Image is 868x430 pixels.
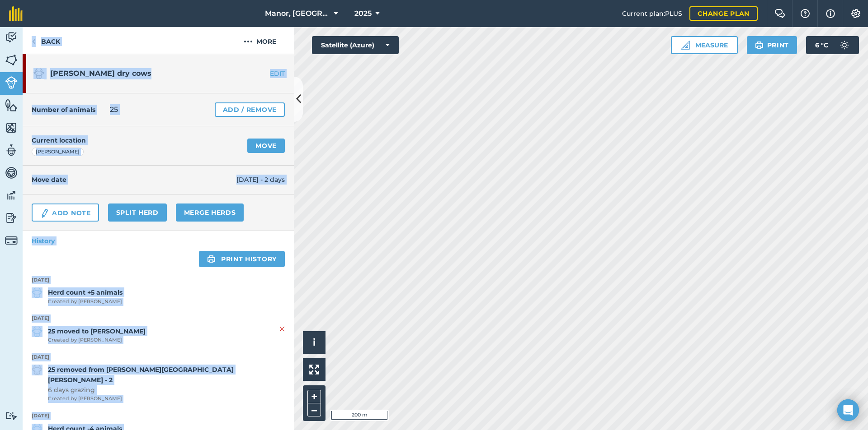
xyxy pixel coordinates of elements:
button: – [307,403,321,416]
button: i [303,331,325,354]
img: svg+xml;base64,PD94bWwgdmVyc2lvbj0iMS4wIiBlbmNvZGluZz0idXRmLTgiPz4KPCEtLSBHZW5lcmF0b3I6IEFkb2JlIE... [835,36,854,54]
img: A cog icon [850,9,861,18]
img: svg+xml;base64,PD94bWwgdmVyc2lvbj0iMS4wIiBlbmNvZGluZz0idXRmLTgiPz4KPCEtLSBHZW5lcmF0b3I6IEFkb2JlIE... [5,189,18,202]
strong: Herd count +5 animals [48,287,123,297]
img: svg+xml;base64,PD94bWwgdmVyc2lvbj0iMS4wIiBlbmNvZGluZz0idXRmLTgiPz4KPCEtLSBHZW5lcmF0b3I6IEFkb2JlIE... [5,412,18,420]
img: svg+xml;base64,PD94bWwgdmVyc2lvbj0iMS4wIiBlbmNvZGluZz0idXRmLTgiPz4KPCEtLSBHZW5lcmF0b3I6IEFkb2JlIE... [5,31,18,44]
img: svg+xml;base64,PD94bWwgdmVyc2lvbj0iMS4wIiBlbmNvZGluZz0idXRmLTgiPz4KPCEtLSBHZW5lcmF0b3I6IEFkb2JlIE... [33,68,44,79]
span: [DATE] - 2 days [236,175,285,185]
span: i [313,337,316,348]
img: A question mark icon [800,9,811,18]
strong: [DATE] [32,314,285,323]
div: Open Intercom Messenger [837,399,859,421]
img: svg+xml;base64,PHN2ZyB4bWxucz0iaHR0cDovL3d3dy53My5vcmcvMjAwMC9zdmciIHdpZHRoPSIxOSIgaGVpZ2h0PSIyNC... [207,254,216,264]
div: [PERSON_NAME] [32,148,84,157]
img: svg+xml;base64,PD94bWwgdmVyc2lvbj0iMS4wIiBlbmNvZGluZz0idXRmLTgiPz4KPCEtLSBHZW5lcmF0b3I6IEFkb2JlIE... [32,326,42,337]
span: [PERSON_NAME] dry cows [50,69,151,78]
span: 6 ° C [815,36,828,54]
img: svg+xml;base64,PHN2ZyB4bWxucz0iaHR0cDovL3d3dy53My5vcmcvMjAwMC9zdmciIHdpZHRoPSIxOSIgaGVpZ2h0PSIyNC... [755,40,764,51]
img: svg+xml;base64,PD94bWwgdmVyc2lvbj0iMS4wIiBlbmNvZGluZz0idXRmLTgiPz4KPCEtLSBHZW5lcmF0b3I6IEFkb2JlIE... [5,211,18,225]
span: 2025 [354,8,372,19]
img: svg+xml;base64,PD94bWwgdmVyc2lvbj0iMS4wIiBlbmNvZGluZz0idXRmLTgiPz4KPCEtLSBHZW5lcmF0b3I6IEFkb2JlIE... [5,143,18,157]
a: Merge Herds [176,203,244,222]
a: Print history [199,251,285,267]
img: svg+xml;base64,PHN2ZyB4bWxucz0iaHR0cDovL3d3dy53My5vcmcvMjAwMC9zdmciIHdpZHRoPSI1NiIgaGVpZ2h0PSI2MC... [5,98,18,112]
img: svg+xml;base64,PHN2ZyB4bWxucz0iaHR0cDovL3d3dy53My5vcmcvMjAwMC9zdmciIHdpZHRoPSI5IiBoZWlnaHQ9IjI0Ii... [32,36,36,47]
a: History [23,231,294,251]
strong: [DATE] [32,353,285,361]
img: Two speech bubbles overlapping with the left bubble in the forefront [774,9,785,18]
span: Created by [PERSON_NAME] [48,298,123,306]
img: svg+xml;base64,PD94bWwgdmVyc2lvbj0iMS4wIiBlbmNvZGluZz0idXRmLTgiPz4KPCEtLSBHZW5lcmF0b3I6IEFkb2JlIE... [32,365,42,375]
strong: 25 moved to [PERSON_NAME] [48,326,146,336]
span: 6 days grazing [48,385,285,395]
span: 25 [110,104,118,115]
a: Split herd [108,203,167,222]
a: EDIT [237,69,294,78]
img: svg+xml;base64,PD94bWwgdmVyc2lvbj0iMS4wIiBlbmNvZGluZz0idXRmLTgiPz4KPCEtLSBHZW5lcmF0b3I6IEFkb2JlIE... [5,166,18,180]
button: + [307,390,321,403]
a: Add / Remove [215,102,285,117]
button: Satellite (Azure) [312,36,399,54]
button: 6 °C [806,36,859,54]
img: svg+xml;base64,PD94bWwgdmVyc2lvbj0iMS4wIiBlbmNvZGluZz0idXRmLTgiPz4KPCEtLSBHZW5lcmF0b3I6IEFkb2JlIE... [5,76,18,89]
img: svg+xml;base64,PHN2ZyB4bWxucz0iaHR0cDovL3d3dy53My5vcmcvMjAwMC9zdmciIHdpZHRoPSIyMiIgaGVpZ2h0PSIzMC... [279,324,285,334]
strong: 25 removed from [PERSON_NAME][GEOGRAPHIC_DATA][PERSON_NAME] - 2 [48,365,285,385]
button: Print [747,36,797,54]
span: Created by [PERSON_NAME] [48,395,285,403]
strong: [DATE] [32,412,285,420]
a: Move [247,139,285,153]
span: Current plan : PLUS [622,9,682,18]
img: svg+xml;base64,PD94bWwgdmVyc2lvbj0iMS4wIiBlbmNvZGluZz0idXRmLTgiPz4KPCEtLSBHZW5lcmF0b3I6IEFkb2JlIE... [32,287,42,298]
a: Add Note [32,203,99,222]
h4: Number of animals [32,105,95,115]
img: Ruler icon [681,41,690,50]
button: Measure [671,36,738,54]
button: More [226,27,294,54]
a: Back [23,27,69,54]
img: fieldmargin Logo [9,6,23,21]
img: Four arrows, one pointing top left, one top right, one bottom right and the last bottom left [309,365,319,375]
img: svg+xml;base64,PHN2ZyB4bWxucz0iaHR0cDovL3d3dy53My5vcmcvMjAwMC9zdmciIHdpZHRoPSI1NiIgaGVpZ2h0PSI2MC... [5,121,18,134]
span: Manor, [GEOGRAPHIC_DATA], [GEOGRAPHIC_DATA] [265,8,330,19]
a: Change plan [689,6,758,21]
img: svg+xml;base64,PD94bWwgdmVyc2lvbj0iMS4wIiBlbmNvZGluZz0idXRmLTgiPz4KPCEtLSBHZW5lcmF0b3I6IEFkb2JlIE... [5,234,18,247]
img: svg+xml;base64,PHN2ZyB4bWxucz0iaHR0cDovL3d3dy53My5vcmcvMjAwMC9zdmciIHdpZHRoPSIxNyIgaGVpZ2h0PSIxNy... [826,8,835,19]
h4: Current location [32,135,86,145]
img: svg+xml;base64,PD94bWwgdmVyc2lvbj0iMS4wIiBlbmNvZGluZz0idXRmLTgiPz4KPCEtLSBHZW5lcmF0b3I6IEFkb2JlIE... [40,208,50,219]
img: svg+xml;base64,PHN2ZyB4bWxucz0iaHR0cDovL3d3dy53My5vcmcvMjAwMC9zdmciIHdpZHRoPSI1NiIgaGVpZ2h0PSI2MC... [5,53,18,67]
img: svg+xml;base64,PHN2ZyB4bWxucz0iaHR0cDovL3d3dy53My5vcmcvMjAwMC9zdmciIHdpZHRoPSIyMCIgaGVpZ2h0PSIyNC... [244,36,253,47]
h4: Move date [32,175,236,185]
strong: [DATE] [32,276,285,284]
span: Created by [PERSON_NAME] [48,336,146,344]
